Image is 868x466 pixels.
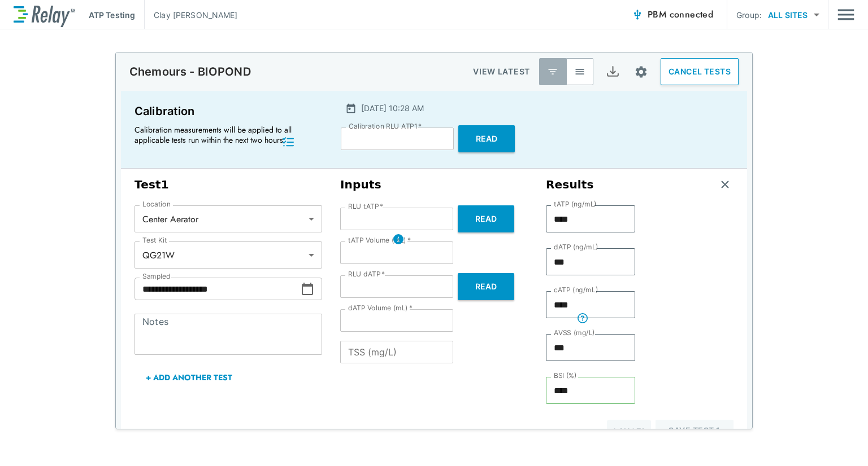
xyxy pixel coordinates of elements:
[134,208,322,230] div: Center Aerator
[142,236,167,244] label: Test Kit
[134,244,322,266] div: QG21W
[134,364,244,391] button: + Add Another Test
[142,272,171,280] label: Sampled
[661,58,739,85] button: CANCEL TESTS
[361,102,424,114] p: [DATE] 10:28 AM
[134,102,320,120] p: Calibration
[626,57,656,87] button: Site setup
[134,278,301,300] input: Choose date, selected date is Sep 5, 2025
[554,200,597,208] label: tATP (ng/mL)
[129,65,251,78] p: Chemours - BIOPOND
[547,66,558,77] img: Latest
[554,286,598,294] label: cATP (ng/mL)
[607,420,651,442] button: Cancel
[554,372,577,380] label: BSI (%)
[349,122,422,130] label: Calibration RLU ATP1
[554,329,595,337] label: AVSS (mg/L)
[348,304,413,312] label: dATP Volume (mL)
[837,4,854,25] img: Drawer Icon
[632,9,643,20] img: Connected Icon
[14,3,75,27] img: LuminUltra Relay
[134,178,322,192] h3: Test 1
[348,203,383,210] label: RLU tATP
[154,9,237,21] p: Clay [PERSON_NAME]
[134,125,315,145] p: Calibration measurements will be applied to all applicable tests run within the next two hours.
[670,8,714,21] span: connected
[345,103,357,114] img: Calender Icon
[340,178,528,192] h3: Inputs
[554,243,598,251] label: dATP (ng/mL)
[837,4,854,25] button: Main menu
[348,270,385,278] label: RLU dATP
[606,65,620,79] img: Export Icon
[648,7,713,23] span: PBM
[458,205,514,232] button: Read
[546,178,594,192] h3: Results
[473,65,530,78] p: VIEW LATEST
[142,200,171,208] label: Location
[736,9,762,21] p: Group:
[599,58,626,85] button: Export
[753,432,857,458] iframe: Resource center
[719,179,731,190] img: Remove
[458,273,514,300] button: Read
[627,3,718,26] button: PBM connected
[348,236,411,244] label: tATP Volume (mL)
[634,65,648,79] img: Settings Icon
[89,9,135,21] p: ATP Testing
[574,66,585,77] img: View All
[458,125,515,152] button: Read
